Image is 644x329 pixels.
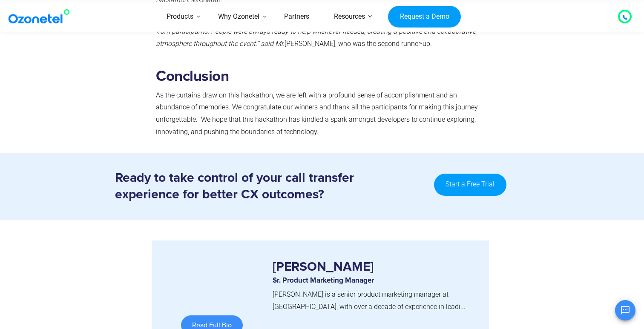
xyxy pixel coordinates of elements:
h3: Ready to take control of your call transfer experience for better CX outcomes? [115,170,425,203]
b: Conclusion [156,69,229,84]
p: [PERSON_NAME] is a senior product marketing manager at [GEOGRAPHIC_DATA], with over a decade of e... [273,289,476,313]
a: Products [154,2,206,32]
button: Open chat [615,300,635,320]
a: Why Ozonetel [206,2,272,32]
span: Read Full Bio [192,322,232,329]
a: Resources [322,2,377,32]
h6: Sr. Product Marketing Manager [273,277,476,285]
a: Start a Free Trial [434,174,506,196]
a: Request a Demo [388,6,461,28]
span: As the curtains draw on this hackathon, we are left with a profound sense of accomplishment and a... [156,91,478,136]
h3: [PERSON_NAME] [273,253,476,272]
a: Partners [272,2,322,32]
